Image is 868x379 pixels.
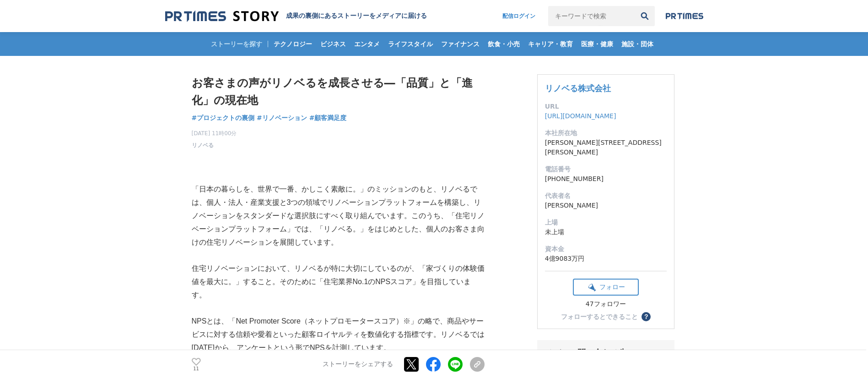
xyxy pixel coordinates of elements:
span: 医療・健康 [577,40,617,48]
dd: 4億9083万円 [545,254,667,264]
button: ？ [642,312,651,321]
a: #プロジェクトの裏側 [192,113,255,123]
dt: 資本金 [545,244,667,254]
span: [DATE] 11時00分 [192,129,237,137]
a: 配信ログイン [493,6,545,26]
dt: 本社所在地 [545,128,667,138]
div: フォローするとできること [561,313,638,320]
p: NPSとは、「Net Promoter Score（ネットプロモータースコア）※」の略で、商品やサービスに対する信頼や愛着といった顧客ロイヤルティを数値化する指標です。リノベるでは[DATE]か... [192,315,485,354]
p: ストーリーをシェアする [323,361,393,369]
span: ？ [643,313,649,320]
span: #リノベーション [257,114,307,122]
input: キーワードで検索 [548,6,635,26]
dd: [PERSON_NAME][STREET_ADDRESS][PERSON_NAME] [545,138,667,157]
img: 成果の裏側にあるストーリーをメディアに届ける [165,10,279,22]
h1: お客さまの声がリノベるを成長させる―「品質」と「進化」の現在地 [192,74,485,110]
div: 47フォロワー [573,300,639,308]
p: 住宅リノベーションにおいて、リノベるが特に大切にしているのが、「家づくりの体験価値を最大に。」すること。そのために「住宅業界No.1のNPSスコア」を目指しています。 [192,262,485,302]
a: ライフスタイル [384,32,437,56]
dd: [PERSON_NAME] [545,201,667,210]
a: [URL][DOMAIN_NAME] [545,112,616,120]
a: エンタメ [350,32,383,56]
span: ライフスタイル [384,40,437,48]
a: リノベる [192,141,214,149]
a: ビジネス [317,32,350,56]
dt: 上場 [545,218,667,227]
p: は、個人・法人・産業支援と3つの領域でリノベーションプラットフォームを構築し、リノベーションをスタンダードな選択肢にすべく取り組んでいます。このうち、「住宅リノベーションプラットフォーム」では、... [192,196,485,249]
span: 施設・団体 [618,40,657,48]
dd: 未上場 [545,227,667,237]
button: フォロー [573,279,639,296]
dt: 代表者名 [545,191,667,201]
a: #リノベーション [257,113,307,123]
button: 検索 [635,6,655,26]
span: #プロジェクトの裏側 [192,114,255,122]
a: 成果の裏側にあるストーリーをメディアに届ける 成果の裏側にあるストーリーをメディアに届ける [165,10,427,22]
h2: 成果の裏側にあるストーリーをメディアに届ける [286,12,427,20]
span: #顧客満足度 [309,114,347,122]
p: 「日本の暮らしを、世界で一番、かしこく素敵に。」のミッションのもと、リノベるで [192,183,485,196]
img: prtimes [666,12,703,20]
a: #顧客満足度 [309,113,347,123]
span: ファイナンス [437,40,483,48]
span: ビジネス [317,40,350,48]
a: キャリア・教育 [524,32,577,56]
a: ファイナンス [437,32,483,56]
span: 飲食・小売 [484,40,523,48]
dt: URL [545,102,667,111]
dt: 電話番号 [545,165,667,174]
dd: [PHONE_NUMBER] [545,174,667,184]
p: 11 [192,367,201,371]
span: テクノロジー [270,40,316,48]
div: メディア問い合わせ先 [545,347,667,358]
a: 飲食・小売 [484,32,523,56]
a: 医療・健康 [577,32,617,56]
span: エンタメ [350,40,383,48]
a: テクノロジー [270,32,316,56]
span: キャリア・教育 [524,40,577,48]
a: リノベる株式会社 [545,83,611,93]
a: 施設・団体 [618,32,657,56]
